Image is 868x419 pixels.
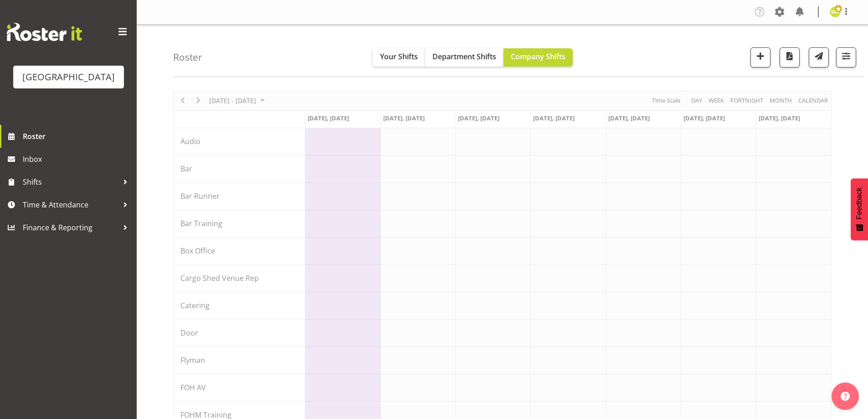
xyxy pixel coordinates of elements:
[23,198,118,212] span: Time & Attendance
[511,52,565,62] span: Company Shifts
[23,175,118,189] span: Shifts
[425,48,503,67] button: Department Shifts
[836,47,856,67] button: Filter Shifts
[851,178,868,240] button: Feedback - Show survey
[780,47,800,67] button: Download a PDF of the roster according to the set date range.
[22,70,115,84] div: [GEOGRAPHIC_DATA]
[173,52,202,62] h4: Roster
[23,221,118,234] span: Finance & Reporting
[855,187,863,219] span: Feedback
[841,392,850,401] img: help-xxl-2.png
[830,6,841,17] img: wendy-auld9530.jpg
[503,48,573,67] button: Company Shifts
[380,52,418,62] span: Your Shifts
[7,23,82,41] img: Rosterit website logo
[750,47,770,67] button: Add a new shift
[23,152,132,166] span: Inbox
[373,48,425,67] button: Your Shifts
[809,47,829,67] button: Send a list of all shifts for the selected filtered period to all rostered employees.
[432,52,496,62] span: Department Shifts
[23,129,132,143] span: Roster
